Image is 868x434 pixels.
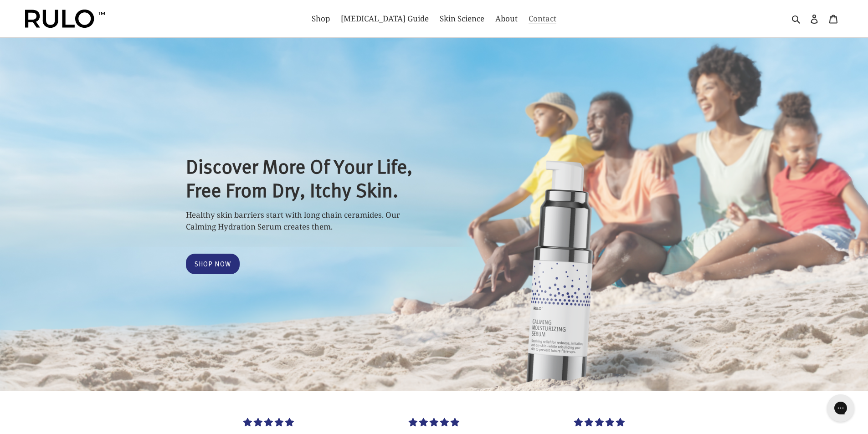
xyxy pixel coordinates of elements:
[186,154,418,201] h2: Discover More Of Your Life, Free From Dry, Itchy Skin.
[524,11,561,26] a: Contact
[574,416,625,428] span: 5.00 stars
[409,416,459,428] span: 5.00 stars
[435,11,489,26] a: Skin Science
[440,13,484,24] span: Skin Science
[529,13,556,24] span: Contact
[186,209,418,232] p: Healthy skin barriers start with long chain ceramides. Our Calming Hydration Serum creates them.
[312,13,330,24] span: Shop
[25,10,105,28] img: Rulo™ Skin
[307,11,334,26] a: Shop
[336,11,433,26] a: [MEDICAL_DATA] Guide
[822,391,859,425] iframe: Gorgias live chat messenger
[495,13,518,24] span: About
[491,11,522,26] a: About
[186,254,240,274] a: Shop Now
[243,416,294,428] span: 5.00 stars
[341,13,429,24] span: [MEDICAL_DATA] Guide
